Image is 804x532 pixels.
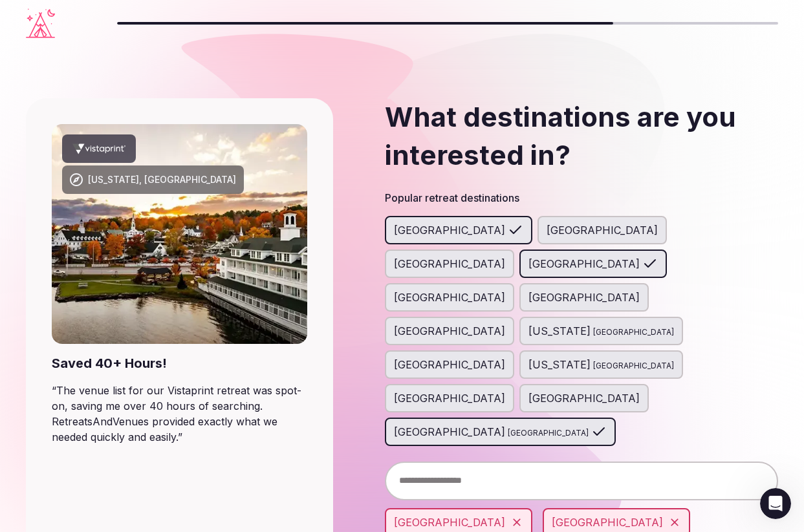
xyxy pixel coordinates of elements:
div: [US_STATE], [GEOGRAPHIC_DATA] [88,173,236,186]
span: [GEOGRAPHIC_DATA] [593,359,674,372]
blockquote: “ The venue list for our Vistaprint retreat was spot-on, saving me over 40 hours of searching. Re... [52,383,307,445]
span: [GEOGRAPHIC_DATA] [552,515,663,530]
span: [GEOGRAPHIC_DATA] [528,390,640,406]
div: Close [227,5,250,28]
span: [GEOGRAPHIC_DATA] [394,390,505,406]
div: RetreatsAndVenues says… [10,74,248,175]
a: Visit the homepage [26,8,55,38]
span: [GEOGRAPHIC_DATA] [547,222,658,238]
span: [GEOGRAPHIC_DATA] [394,290,505,305]
span: [GEOGRAPHIC_DATA] [508,427,589,440]
svg: Vistaprint company logo [72,142,125,155]
div: RetreatsAndVenues • AI Agent • 1m ago [21,149,177,157]
span: [GEOGRAPHIC_DATA] [394,357,505,372]
span: [US_STATE] [528,323,591,339]
h2: What destinations are you interested in? [385,98,778,175]
span: [GEOGRAPHIC_DATA] [394,515,505,530]
span: [GEOGRAPHIC_DATA] [394,424,505,440]
h1: RetreatsAndVenues [63,6,164,16]
span: [GEOGRAPHIC_DATA] [593,326,674,339]
span: [GEOGRAPHIC_DATA] [394,222,505,238]
iframe: Intercom live chat [760,488,791,519]
span: [US_STATE] [528,357,591,372]
div: Hello 👋 How can I assist you [DATE]? [21,82,202,95]
button: Home [202,5,227,30]
img: Profile image for RetreatsAndVenues [37,7,58,28]
button: I represent a venue [134,408,242,434]
button: I am a company/retreat leader [84,376,242,401]
div: Hello 👋 How can I assist you [DATE]?To help get you the right support, could you let us know whic... [10,74,212,147]
h3: Popular retreat destinations [385,190,778,206]
span: [GEOGRAPHIC_DATA] [394,323,505,339]
span: [GEOGRAPHIC_DATA] [528,290,640,305]
button: go back [8,5,33,30]
span: [GEOGRAPHIC_DATA] [528,256,640,271]
div: To help get you the right support, could you let us know which of the following best describes you? [21,101,202,140]
div: Saved 40+ Hours! [52,354,307,372]
img: New Hampshire, USA [52,124,307,344]
span: [GEOGRAPHIC_DATA] [394,256,505,271]
p: The team can also help [63,16,161,29]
